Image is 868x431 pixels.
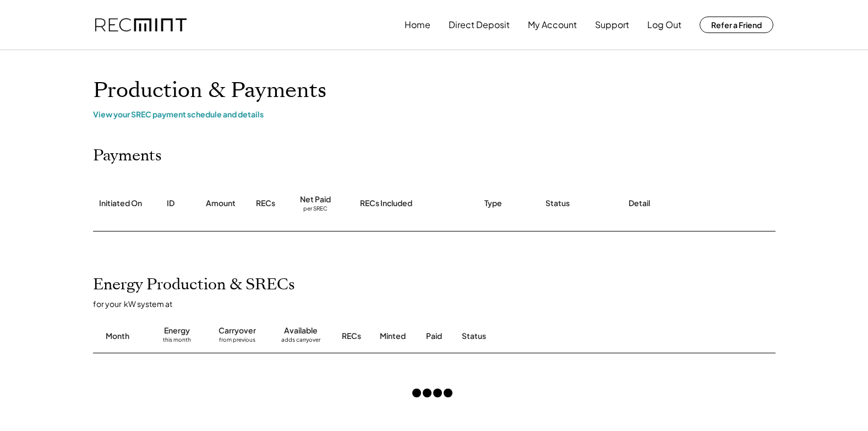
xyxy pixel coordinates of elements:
div: RECs Included [360,198,412,209]
div: Energy [164,325,190,336]
div: Carryover [219,325,256,336]
h2: Payments [93,147,162,165]
div: Type [484,198,502,209]
button: Refer a Friend [700,17,773,33]
div: per SREC [303,205,327,213]
h1: Production & Payments [93,78,776,104]
h2: Energy Production & SRECs [93,276,295,294]
button: Support [595,14,629,36]
button: My Account [528,14,577,36]
button: Home [405,14,430,36]
div: Minted [380,331,406,342]
img: recmint-logotype%403x.png [95,18,187,32]
div: RECs [256,198,275,209]
div: adds carryover [281,336,320,347]
div: from previous [219,336,255,347]
div: View your SREC payment schedule and details [93,109,776,119]
div: Status [462,331,649,342]
div: for your kW system at [93,299,787,309]
div: Amount [206,198,236,209]
div: ID [167,198,174,209]
div: this month [163,336,191,347]
div: Detail [629,198,650,209]
div: Status [545,198,570,209]
div: Net Paid [300,194,331,205]
div: RECs [342,331,361,342]
div: Month [106,331,129,342]
div: Paid [426,331,442,342]
div: Available [284,325,318,336]
button: Log Out [647,14,681,36]
button: Direct Deposit [449,14,510,36]
div: Initiated On [99,198,142,209]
